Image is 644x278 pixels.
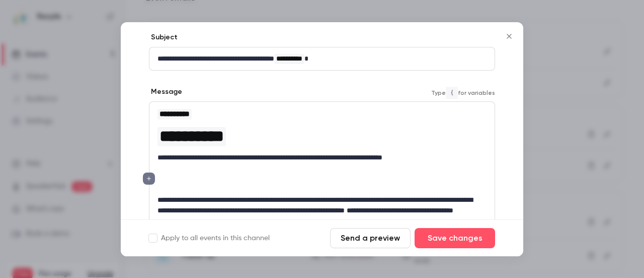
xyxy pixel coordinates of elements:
button: Save changes [415,228,495,248]
span: Type for variables [431,87,495,99]
label: Subject [149,32,178,42]
div: editor [149,102,495,254]
code: { [446,87,458,99]
button: Send a preview [330,228,411,248]
label: Message [149,87,182,97]
button: Close [499,26,519,46]
label: Apply to all events in this channel [149,233,270,243]
div: editor [149,47,495,70]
